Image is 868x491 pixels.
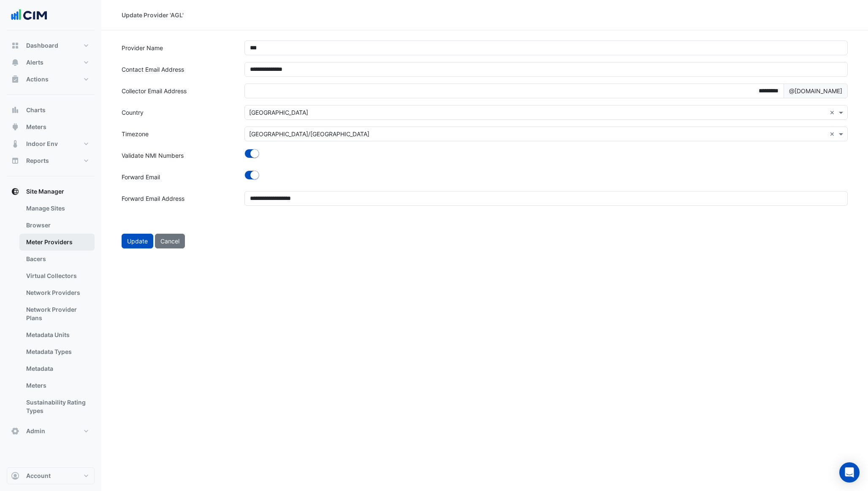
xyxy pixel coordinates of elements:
[7,200,95,423] div: Site Manager
[19,394,95,419] a: Sustainability Rating Types
[117,127,239,141] label: Timezone
[26,75,49,84] span: Actions
[117,105,239,120] label: Country
[11,106,19,114] app-icon: Charts
[11,123,19,131] app-icon: Meters
[117,191,239,206] label: Forward Email Address
[11,427,19,435] app-icon: Admin
[117,148,239,163] label: Validate NMI Numbers
[19,217,95,234] a: Browser
[26,472,51,480] span: Account
[122,234,153,248] button: Update
[19,267,95,284] a: Virtual Collectors
[155,234,185,248] button: Cancel
[19,200,95,217] a: Manage Sites
[10,7,48,24] img: Company Logo
[7,152,95,169] button: Reports
[7,102,95,119] button: Charts
[11,75,19,84] app-icon: Actions
[19,377,95,394] a: Meters
[19,284,95,301] a: Network Providers
[26,187,64,196] span: Site Manager
[26,106,46,114] span: Charts
[11,156,19,165] app-icon: Reports
[26,123,46,131] span: Meters
[26,427,45,435] span: Admin
[7,423,95,440] button: Admin
[117,84,239,98] label: Collector Email Address
[117,40,239,55] label: Provider Name
[26,156,49,165] span: Reports
[11,187,19,196] app-icon: Site Manager
[117,62,239,77] label: Contact Email Address
[784,84,848,98] span: @[DOMAIN_NAME]
[830,129,837,138] span: Clear
[11,140,19,148] app-icon: Indoor Env
[122,11,184,19] div: Update Provider 'AGL'
[19,301,95,326] a: Network Provider Plans
[19,343,95,360] a: Metadata Types
[7,71,95,88] button: Actions
[19,360,95,377] a: Metadata
[830,108,837,117] span: Clear
[7,183,95,200] button: Site Manager
[26,41,58,50] span: Dashboard
[26,58,43,67] span: Alerts
[26,140,58,148] span: Indoor Env
[7,467,95,484] button: Account
[7,135,95,152] button: Indoor Env
[11,58,19,67] app-icon: Alerts
[7,37,95,54] button: Dashboard
[19,234,95,251] a: Meter Providers
[19,251,95,267] a: Bacers
[117,170,239,184] label: Forward Email
[19,326,95,343] a: Metadata Units
[839,462,860,483] div: Open Intercom Messenger
[7,54,95,71] button: Alerts
[7,119,95,135] button: Meters
[11,41,19,50] app-icon: Dashboard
